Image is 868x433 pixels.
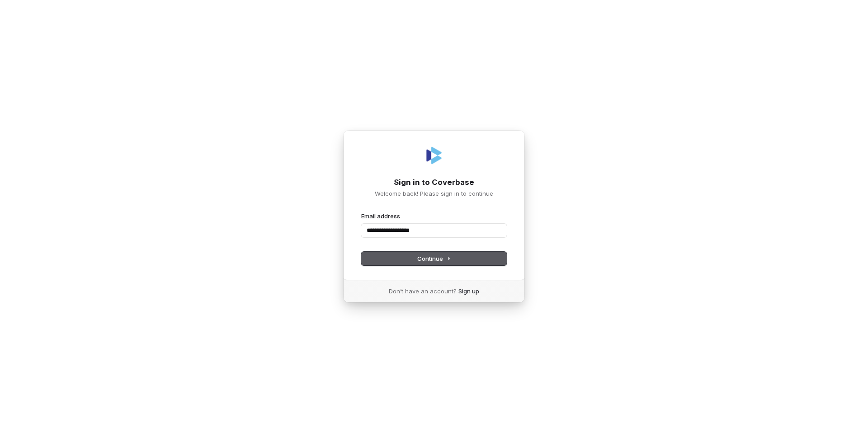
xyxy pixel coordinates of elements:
a: Sign up [458,287,479,295]
label: Email address [361,212,400,220]
h1: Sign in to Coverbase [361,177,507,188]
button: Continue [361,252,507,265]
img: Coverbase [423,145,445,166]
span: Continue [417,254,451,263]
span: Don’t have an account? [389,287,457,295]
p: Welcome back! Please sign in to continue [361,189,507,198]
